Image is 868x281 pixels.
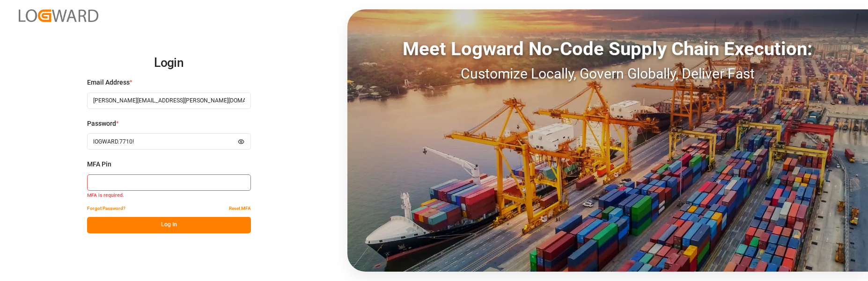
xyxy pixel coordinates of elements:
[347,63,868,84] div: Customize Locally, Govern Globally, Deliver Fast
[347,35,868,63] div: Meet Logward No-Code Supply Chain Execution:
[87,48,251,78] h2: Login
[87,133,251,150] input: Enter your password
[229,201,251,217] button: Reset MFA
[87,217,251,233] button: Log In
[87,201,125,217] button: Forgot Password?
[87,93,251,109] input: Enter your email
[87,119,116,129] span: Password
[87,78,130,87] span: Email Address
[87,159,111,169] span: MFA Pin
[87,192,251,201] small: MFA is required.
[19,9,98,22] img: Logward_new_orange.png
